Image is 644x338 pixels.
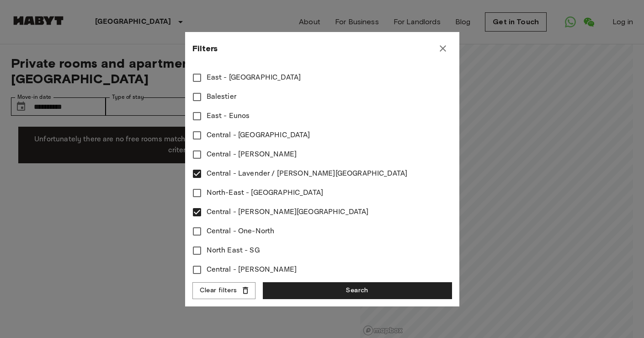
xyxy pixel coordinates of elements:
span: North-East - [GEOGRAPHIC_DATA] [207,188,324,199]
button: Search [263,282,452,299]
span: Central - Lavender / [PERSON_NAME][GEOGRAPHIC_DATA] [207,168,408,179]
span: Balestier [207,91,236,102]
button: Clear filters [192,282,255,299]
span: Central - [PERSON_NAME] [207,264,297,275]
span: Filters [192,43,218,54]
span: Central - [PERSON_NAME][GEOGRAPHIC_DATA] [207,207,369,218]
span: Central - One-North [207,226,275,237]
span: East - [GEOGRAPHIC_DATA] [207,72,301,83]
span: Central - [PERSON_NAME] [207,149,297,160]
span: Central - [GEOGRAPHIC_DATA] [207,130,310,141]
span: North East - SG [207,245,260,256]
span: East - Eunos [207,111,250,122]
